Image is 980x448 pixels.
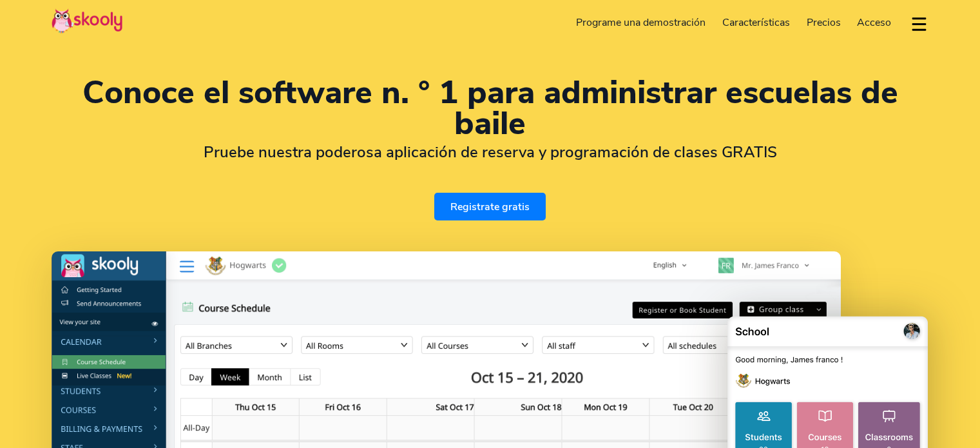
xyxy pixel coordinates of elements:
button: dropdown menu [910,9,928,39]
h2: Pruebe nuestra poderosa aplicación de reserva y programación de clases GRATIS [52,142,928,162]
h1: Conoce el software n. ° 1 para administrar escuelas de baile [52,77,928,139]
a: Registrate gratis [434,193,546,220]
a: Acceso [849,12,899,33]
span: Precios [807,15,841,30]
a: Programe una demostración [568,12,715,33]
a: Características [714,12,798,33]
img: Skooly [52,8,122,34]
span: Acceso [857,15,891,30]
a: Precios [798,12,849,33]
